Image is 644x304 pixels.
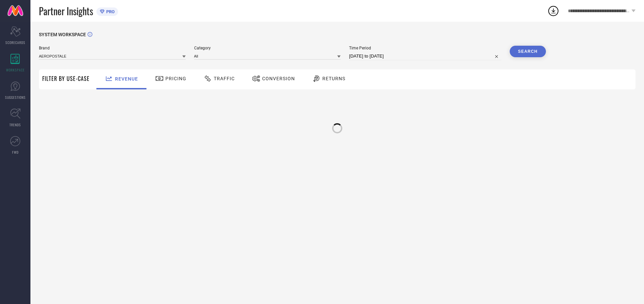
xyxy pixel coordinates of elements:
[42,74,90,83] span: Filter By Use-Case
[510,46,546,57] button: Search
[39,46,186,50] span: Brand
[349,46,501,50] span: Time Period
[12,150,19,155] span: FWD
[262,76,295,81] span: Conversion
[5,95,26,100] span: SUGGESTIONS
[349,52,501,60] input: Select time period
[214,76,235,81] span: Traffic
[39,4,93,18] span: Partner Insights
[6,67,25,72] span: WORKSPACE
[547,5,559,17] div: Open download list
[39,32,86,37] span: SYSTEM WORKSPACE
[9,122,21,127] span: TRENDS
[5,40,25,45] span: SCORECARDS
[105,9,115,14] span: PRO
[194,46,341,50] span: Category
[165,76,186,81] span: Pricing
[322,76,345,81] span: Returns
[115,76,138,82] span: Revenue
